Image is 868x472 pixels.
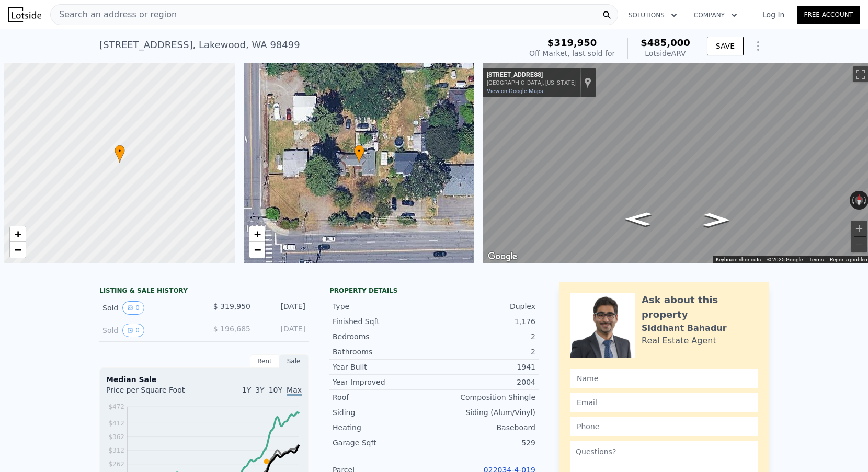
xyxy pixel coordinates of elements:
div: 1941 [434,362,535,372]
a: View on Google Maps [487,88,543,95]
path: Go West, Steilacoom Blvd SW [613,209,663,229]
a: Terms (opens in new tab) [809,257,824,262]
input: Phone [570,417,758,436]
div: Garage Sqft [333,438,434,448]
span: • [115,146,125,156]
tspan: $312 [108,447,124,454]
div: [DATE] [259,324,305,337]
button: Solutions [620,6,686,25]
span: Search an address or region [51,8,177,21]
div: Price per Square Foot [106,385,204,401]
div: Baseboard [434,422,535,433]
button: Company [686,6,746,25]
div: 2 [434,347,535,357]
span: 3Y [255,386,264,394]
span: + [15,227,21,240]
span: − [15,243,21,256]
a: Zoom out [249,242,265,258]
tspan: $362 [108,433,124,441]
tspan: $472 [108,403,124,410]
span: © 2025 Google [767,257,803,262]
a: Show location on map [584,77,591,88]
div: • [115,145,125,163]
button: Keyboard shortcuts [716,256,761,263]
span: − [254,243,260,256]
span: + [254,227,260,240]
a: Zoom out [10,242,26,258]
div: Sale [279,354,309,368]
span: $ 319,950 [213,302,250,310]
div: Rent [250,354,279,368]
a: Zoom in [10,226,26,242]
div: [GEOGRAPHIC_DATA], [US_STATE] [487,79,576,86]
div: Lotside ARV [641,48,690,59]
span: 10Y [269,386,282,394]
button: View historical data [122,301,144,315]
div: Roof [333,392,434,402]
tspan: $262 [108,461,124,468]
a: Open this area in Google Maps (opens a new window) [485,250,520,263]
a: Free Account [797,6,860,24]
div: 2004 [434,377,535,387]
button: Show Options [748,36,769,56]
span: $ 196,685 [213,325,250,333]
path: Go East, Steilacoom Blvd SW [692,210,741,230]
div: Duplex [434,301,535,312]
div: Finished Sqft [333,316,434,327]
a: Log In [750,9,797,20]
div: Property details [329,286,539,295]
button: Reset the view [855,191,864,210]
div: [STREET_ADDRESS] [487,71,576,79]
button: Zoom in [851,221,867,236]
span: Max [287,386,302,396]
div: Bathrooms [333,347,434,357]
div: Siddhant Bahadur [642,322,727,335]
div: • [354,145,364,163]
div: Ask about this property [642,293,758,322]
button: SAVE [707,37,744,55]
img: Lotside [8,7,41,22]
div: Median Sale [106,374,302,385]
button: View historical data [122,324,144,337]
span: $319,950 [547,37,597,48]
div: Real Estate Agent [642,335,716,347]
a: Zoom in [249,226,265,242]
div: Heating [333,422,434,433]
div: Sold [102,324,196,337]
div: 529 [434,438,535,448]
input: Email [570,393,758,412]
div: Bedrooms [333,331,434,342]
input: Name [570,369,758,388]
span: • [354,146,364,156]
div: LISTING & SALE HISTORY [99,286,309,297]
div: Year Built [333,362,434,372]
div: Sold [102,301,196,315]
button: Rotate counterclockwise [850,191,855,210]
div: Off Market, last sold for [529,48,615,59]
div: Composition Shingle [434,392,535,402]
div: 2 [434,331,535,342]
div: Siding (Alum/Vinyl) [434,407,535,418]
span: $485,000 [641,37,690,48]
img: Google [485,250,520,263]
div: 1,176 [434,316,535,327]
span: 1Y [242,386,251,394]
div: [DATE] [259,301,305,315]
div: Siding [333,407,434,418]
div: Year Improved [333,377,434,387]
button: Zoom out [851,237,867,252]
div: Type [333,301,434,312]
div: [STREET_ADDRESS] , Lakewood , WA 98499 [99,38,300,52]
tspan: $412 [108,420,124,427]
